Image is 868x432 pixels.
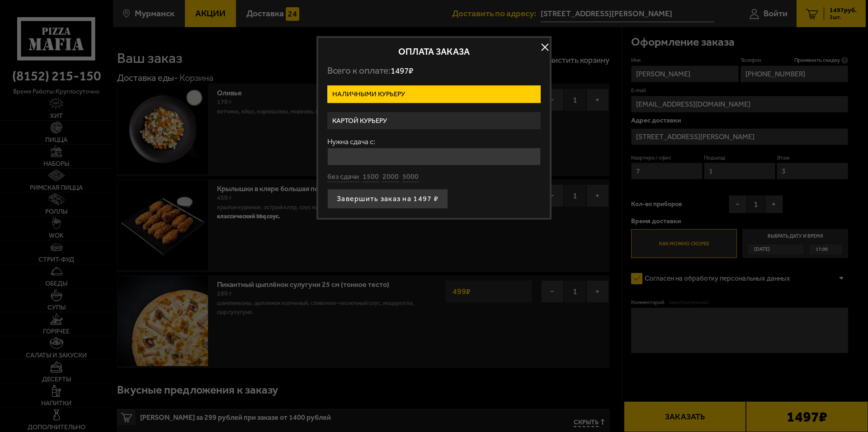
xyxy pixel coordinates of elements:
[327,138,541,146] label: Нужна сдача с:
[327,85,541,103] label: Наличными курьеру
[327,65,541,76] p: Всего к оплате:
[327,112,541,130] label: Картой курьеру
[327,189,448,209] button: Завершить заказ на 1497 ₽
[327,47,541,56] h2: Оплата заказа
[382,172,399,182] button: 2000
[391,66,413,76] span: 1497 ₽
[327,172,359,182] button: без сдачи
[363,172,379,182] button: 1500
[402,172,419,182] button: 5000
